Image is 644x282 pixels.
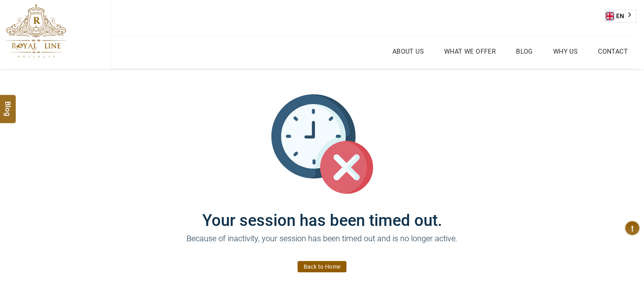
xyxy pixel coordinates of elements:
a: Blog [514,46,535,57]
a: Back to Home [298,261,347,272]
h1: Your session has been timed out. [80,195,564,230]
span: Blog [3,101,13,108]
a: EN [606,10,636,22]
a: About Us [390,46,426,57]
a: Why Us [551,46,580,57]
div: Language [605,10,637,23]
a: What we Offer [442,46,498,57]
iframe: chat widget [594,232,644,270]
p: Because of inactivity, your session has been timed out and is no longer active. [80,232,564,257]
img: session_time_out.svg [271,93,373,195]
img: The Royal Line Holidays [6,4,66,58]
aside: Language selected: English [605,10,637,23]
a: Contact [596,46,630,57]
